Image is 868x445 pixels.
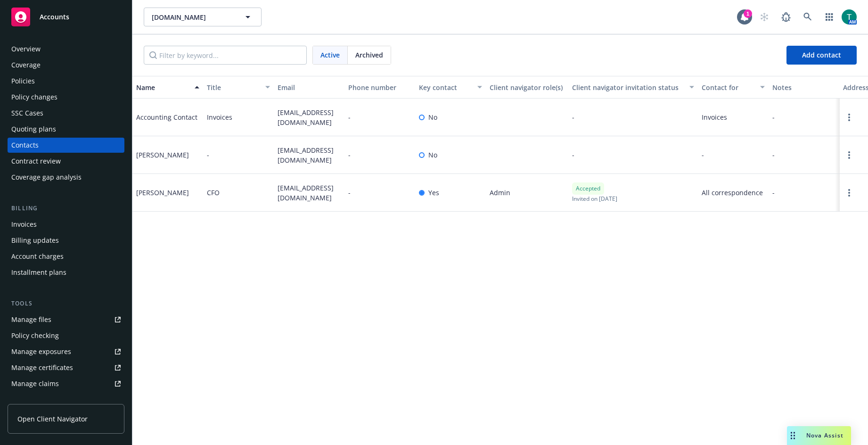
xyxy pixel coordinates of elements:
div: Email [278,82,341,92]
div: [PERSON_NAME] [136,150,189,160]
span: Admin [490,188,510,198]
div: Coverage [11,58,41,73]
span: Nova Assist [806,431,843,439]
div: Policies [11,74,35,89]
a: Report a Bug [777,8,795,26]
button: Client navigator role(s) [486,76,568,99]
div: Policy checking [11,328,59,343]
a: Policy changes [8,90,124,105]
a: Open options [843,149,855,161]
span: Invoices [702,112,765,122]
div: Contacts [11,138,39,153]
span: - [572,150,574,160]
div: 1 [744,9,752,18]
span: Yes [428,188,439,198]
div: Tools [8,299,124,308]
div: Coverage gap analysis [11,170,82,185]
button: Title [203,76,274,99]
a: Open options [843,112,855,123]
div: Manage BORs [11,392,56,407]
a: Contract review [8,154,124,169]
span: - [207,150,209,160]
div: Manage claims [11,376,59,391]
a: Billing updates [8,233,124,248]
div: Billing updates [11,233,59,248]
div: Drag to move [787,426,799,445]
span: No [428,112,437,122]
div: SSC Cases [11,106,43,121]
button: Email [274,76,344,99]
button: Client navigator invitation status [568,76,698,99]
span: - [348,188,351,198]
span: - [772,112,775,122]
div: Billing [8,204,124,213]
a: Manage exposures [8,344,124,359]
span: All correspondence [702,188,765,198]
a: Installment plans [8,265,124,280]
a: Quoting plans [8,122,124,137]
div: Phone number [348,82,411,92]
span: No [428,150,437,160]
a: Contacts [8,138,124,153]
div: Invoices [11,217,37,232]
button: Add contact [786,46,857,65]
a: Search [798,8,817,26]
a: Manage files [8,312,124,327]
button: Key contact [415,76,486,99]
a: Invoices [8,217,124,232]
span: Accounts [40,13,69,21]
a: Manage BORs [8,392,124,407]
div: Overview [11,41,41,57]
div: Name [136,82,189,92]
a: Open options [843,187,855,198]
span: Invoices [207,112,232,122]
span: - [348,150,351,160]
span: Active [320,50,340,60]
div: Key contact [419,82,472,92]
a: Manage claims [8,376,124,391]
div: Manage files [11,312,51,327]
div: Title [207,82,260,92]
button: Phone number [344,76,415,99]
span: [EMAIL_ADDRESS][DOMAIN_NAME] [278,107,341,127]
a: Policy checking [8,328,124,343]
a: SSC Cases [8,106,124,121]
a: Coverage [8,58,124,73]
div: Notes [772,82,835,92]
span: - [772,150,775,160]
a: Policies [8,74,124,89]
div: Contract review [11,154,61,169]
a: Switch app [820,8,839,26]
span: Accepted [576,184,600,193]
span: CFO [207,188,220,198]
button: [DOMAIN_NAME] [144,8,262,26]
div: Account charges [11,249,64,264]
span: [DOMAIN_NAME] [152,12,233,22]
div: Manage certificates [11,360,73,375]
a: Coverage gap analysis [8,170,124,185]
span: Invited on [DATE] [572,195,617,203]
span: [EMAIL_ADDRESS][DOMAIN_NAME] [278,183,341,203]
div: Client navigator invitation status [572,82,684,92]
button: Nova Assist [787,426,851,445]
button: Name [132,76,203,99]
div: Contact for [702,82,754,92]
img: photo [842,9,857,25]
span: - [348,112,351,122]
div: [PERSON_NAME] [136,188,189,198]
span: Archived [355,50,383,60]
div: Manage exposures [11,344,71,359]
a: Account charges [8,249,124,264]
a: Accounts [8,4,124,30]
div: Client navigator role(s) [490,82,565,92]
div: Quoting plans [11,122,56,137]
a: Manage certificates [8,360,124,375]
button: Notes [769,76,839,99]
a: Overview [8,41,124,57]
button: Contact for [698,76,769,99]
a: Start snowing [755,8,774,26]
div: Accounting Contact [136,112,197,122]
span: - [572,112,574,122]
span: Add contact [802,50,841,59]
